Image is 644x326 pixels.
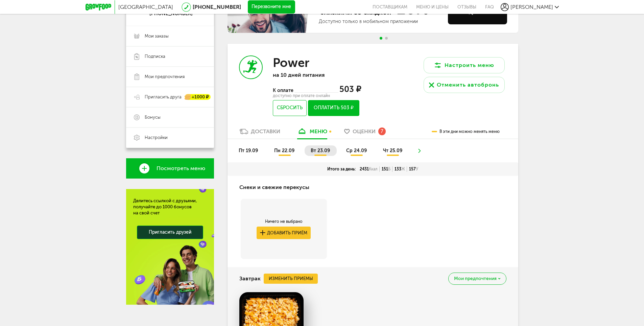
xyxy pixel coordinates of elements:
[133,198,207,216] div: Делитесь ссылкой с друзьями, получайте до 1000 бонусов на свой счет
[510,4,553,10] span: [PERSON_NAME]
[145,33,169,39] span: Мои заказы
[185,94,211,100] div: +1000 ₽
[319,18,443,25] div: Доступно только в мобильном приложении
[424,77,505,93] button: Отменить автобронь
[273,100,306,116] button: Сбросить
[380,166,392,172] div: 151
[257,219,311,224] div: Ничего не выбрано
[257,227,311,239] button: Добавить приём
[294,128,331,139] a: меню
[274,148,294,154] span: пн 22.09
[388,167,390,171] span: Б
[273,88,294,93] span: К оплате
[118,4,173,10] span: [GEOGRAPHIC_DATA]
[145,74,185,80] span: Мои предпочтения
[454,276,497,281] span: Мои предпочтения
[126,107,214,127] a: Бонусы
[145,114,161,120] span: Бонусы
[239,148,258,154] span: пт 19.09
[126,67,214,87] a: Мои предпочтения
[149,11,199,17] div: [PHONE_NUMBER]
[353,128,376,135] span: Оценки
[239,272,261,285] h4: Завтрак
[145,94,182,100] span: Пригласить друга
[264,274,318,284] button: Изменить приемы
[239,181,309,194] h4: Снеки и свежие перекусы
[145,53,165,60] span: Подписка
[273,72,361,78] p: на 10 дней питания
[248,0,295,14] button: Перезвоните мне
[310,128,327,135] div: меню
[193,4,241,10] a: [PHONE_NUMBER]
[126,46,214,67] a: Подписка
[126,127,214,148] a: Настройки
[236,128,284,139] a: Доставки
[380,37,382,40] span: Go to slide 1
[145,135,168,141] span: Настройки
[273,55,309,70] h3: Power
[126,87,214,107] a: Пригласить друга +1000 ₽
[157,165,205,171] span: Посмотреть меню
[407,166,420,172] div: 157
[424,57,505,73] button: Настроить меню
[273,94,361,97] div: доступно при оплате онлайн
[346,148,367,154] span: ср 24.09
[126,158,214,179] a: Посмотреть меню
[251,128,280,135] div: Доставки
[325,166,358,172] div: Итого за день:
[432,125,500,139] div: В эти дни можно менять меню
[385,37,388,40] span: Go to slide 2
[308,100,359,116] button: Оплатить 503 ₽
[378,127,386,135] div: 7
[358,166,380,172] div: 2431
[383,148,402,154] span: чт 25.09
[392,166,407,172] div: 133
[311,148,330,154] span: вт 23.09
[137,226,203,239] a: Пригласить друзей
[437,81,499,89] div: Отменить автобронь
[369,167,378,171] span: Ккал
[401,167,405,171] span: Ж
[126,26,214,46] a: Мои заказы
[416,167,418,171] span: У
[339,84,361,94] span: 503 ₽
[341,128,389,139] a: Оценки 7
